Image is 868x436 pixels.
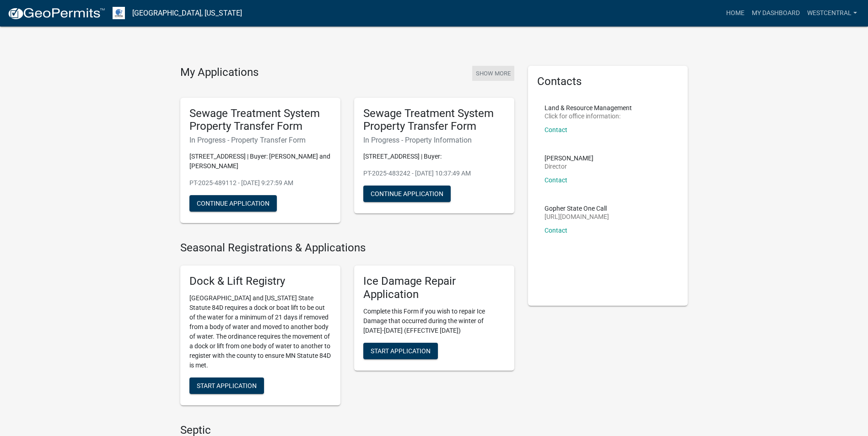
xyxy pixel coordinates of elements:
p: [STREET_ADDRESS] | Buyer: [PERSON_NAME] and [PERSON_NAME] [189,152,331,171]
button: Start Application [363,343,438,359]
a: Contact [545,227,567,234]
a: Home [722,5,748,22]
button: Show More [472,66,514,81]
p: Complete this Form if you wish to repair Ice Damage that occurred during the winter of [DATE]-[DA... [363,307,505,335]
span: Start Application [197,382,257,389]
p: PT-2025-483242 - [DATE] 10:37:49 AM [363,169,505,178]
p: [GEOGRAPHIC_DATA] and [US_STATE] State Statute 84D requires a dock or boat lift to be out of the ... [189,293,331,370]
a: Contact [545,126,567,133]
h4: Seasonal Registrations & Applications [180,241,514,255]
p: Land & Resource Management [545,105,632,111]
h6: In Progress - Property Transfer Form [189,136,331,144]
p: PT-2025-489112 - [DATE] 9:27:59 AM [189,178,331,188]
p: Gopher State One Call [545,205,609,212]
button: Start Application [189,378,264,394]
h5: Contacts [537,75,679,88]
h5: Sewage Treatment System Property Transfer Form [363,107,505,133]
p: [PERSON_NAME] [545,155,593,161]
button: Continue Application [363,186,451,202]
a: Contact [545,176,567,184]
h6: In Progress - Property Information [363,136,505,144]
h5: Ice Damage Repair Application [363,275,505,301]
a: westcentral [803,5,861,22]
h4: My Applications [180,66,259,80]
span: Start Application [371,347,431,354]
a: My Dashboard [748,5,803,22]
p: Director [545,163,593,170]
h5: Sewage Treatment System Property Transfer Form [189,107,331,133]
img: Otter Tail County, Minnesota [113,7,125,19]
a: [GEOGRAPHIC_DATA], [US_STATE] [132,5,242,21]
p: [STREET_ADDRESS] | Buyer: [363,152,505,161]
p: Click for office information: [545,113,632,119]
h5: Dock & Lift Registry [189,275,331,288]
p: [URL][DOMAIN_NAME] [545,213,609,220]
button: Continue Application [189,195,277,212]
